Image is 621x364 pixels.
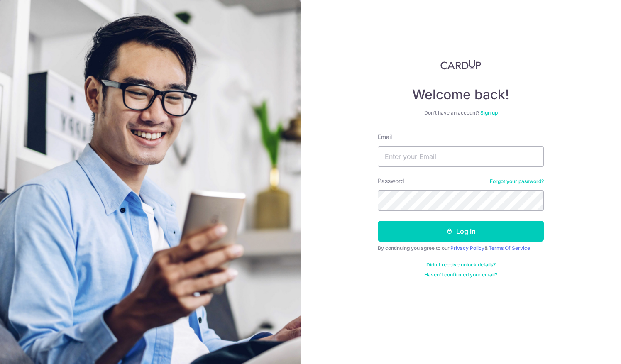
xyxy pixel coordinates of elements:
[378,177,404,185] label: Password
[378,221,544,242] button: Log in
[490,178,544,185] a: Forgot your password?
[426,261,496,268] a: Didn't receive unlock details?
[480,110,498,116] a: Sign up
[424,271,497,278] a: Haven't confirmed your email?
[489,245,530,251] a: Terms Of Service
[378,110,544,116] div: Don’t have an account?
[378,133,392,141] label: Email
[450,245,484,251] a: Privacy Policy
[378,245,544,252] div: By continuing you agree to our &
[440,60,481,70] img: CardUp Logo
[378,86,544,103] h4: Welcome back!
[378,146,544,167] input: Enter your Email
